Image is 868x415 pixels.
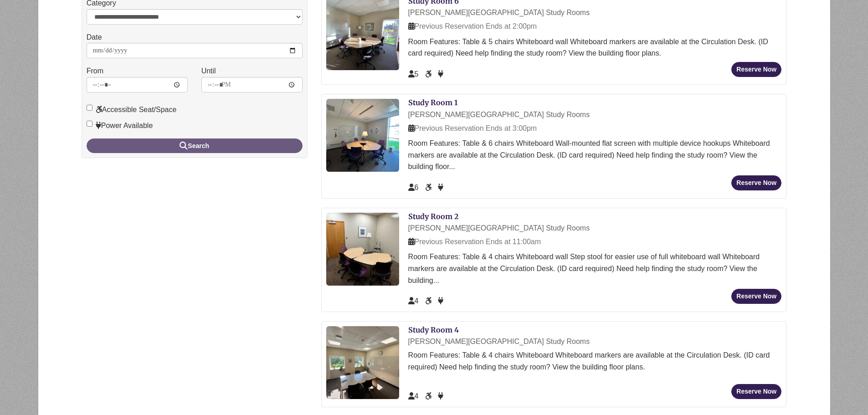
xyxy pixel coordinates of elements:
[731,62,781,77] button: Reserve Now
[201,65,216,77] label: Until
[425,184,433,191] span: Accessible Seat/Space
[326,213,399,286] img: Study Room 2
[408,392,419,400] span: The capacity of this space
[87,138,303,153] button: Search
[425,392,433,400] span: Accessible Seat/Space
[408,325,459,334] a: Study Room 4
[87,105,92,111] input: Accessible Seat/Space
[731,175,781,190] button: Reserve Now
[408,98,457,107] a: Study Room 1
[408,109,782,121] div: [PERSON_NAME][GEOGRAPHIC_DATA] Study Rooms
[326,99,399,172] img: Study Room 1
[438,297,443,305] span: Power Available
[408,70,419,78] span: The capacity of this space
[425,70,433,78] span: Accessible Seat/Space
[87,120,153,132] label: Power Available
[408,349,782,373] div: Room Features: Table & 4 chairs Whiteboard Whiteboard markers are available at the Circulation De...
[408,297,419,305] span: The capacity of this space
[408,184,419,191] span: The capacity of this space
[408,222,782,234] div: [PERSON_NAME][GEOGRAPHIC_DATA] Study Rooms
[408,7,782,19] div: [PERSON_NAME][GEOGRAPHIC_DATA] Study Rooms
[731,289,781,304] button: Reserve Now
[87,31,102,43] label: Date
[87,104,177,116] label: Accessible Seat/Space
[408,22,537,30] span: Previous Reservation Ends at 2:00pm
[408,336,782,348] div: [PERSON_NAME][GEOGRAPHIC_DATA] Study Rooms
[87,65,103,77] label: From
[408,138,782,173] div: Room Features: Table & 6 chairs Whiteboard Wall-mounted flat screen with multiple device hookups ...
[408,212,458,221] a: Study Room 2
[425,297,433,305] span: Accessible Seat/Space
[326,326,399,399] img: Study Room 4
[731,384,781,399] button: Reserve Now
[87,121,92,127] input: Power Available
[408,238,541,246] span: Previous Reservation Ends at 11:00am
[408,36,782,59] div: Room Features: Table & 5 chairs Whiteboard wall Whiteboard markers are available at the Circulati...
[438,184,443,191] span: Power Available
[438,70,443,78] span: Power Available
[438,392,443,400] span: Power Available
[408,251,782,286] div: Room Features: Table & 4 chairs Whiteboard wall Step stool for easier use of full whiteboard wall...
[408,124,537,132] span: Previous Reservation Ends at 3:00pm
